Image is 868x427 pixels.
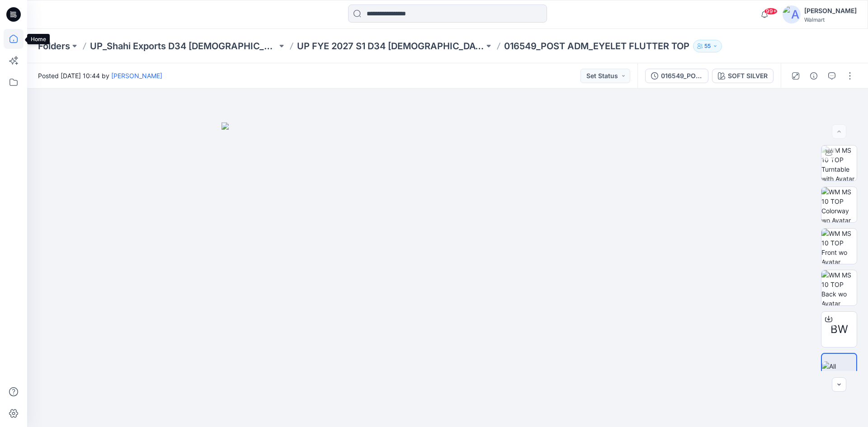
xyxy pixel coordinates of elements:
[728,71,768,81] div: SOFT SILVER
[661,71,703,81] div: 016549_POST ADM_EYELET FLUTTER TOP
[38,40,70,52] a: Folders
[804,16,857,23] div: Walmart
[38,71,162,80] span: Posted [DATE] 10:44 by
[821,229,857,264] img: WM MS 10 TOP Front wo Avatar
[821,145,857,181] img: WM MS 10 TOP Turntable with Avatar
[821,270,857,305] img: WM MS 10 TOP Back wo Avatar
[821,187,857,222] img: WM MS 10 TOP Colorway wo Avatar
[90,40,277,52] a: UP_Shahi Exports D34 [DEMOGRAPHIC_DATA] Tops
[645,69,708,83] button: 016549_POST ADM_EYELET FLUTTER TOP
[693,40,722,52] button: 55
[504,40,689,52] p: 016549_POST ADM_EYELET FLUTTER TOP
[807,69,821,83] button: Details
[764,8,778,15] span: 99+
[297,40,484,52] a: UP FYE 2027 S1 D34 [DEMOGRAPHIC_DATA] Woven Tops
[712,69,774,83] button: SOFT SILVER
[804,5,857,16] div: [PERSON_NAME]
[704,41,711,51] p: 55
[111,72,162,80] a: [PERSON_NAME]
[822,361,856,380] img: All colorways
[783,5,801,23] img: avatar
[830,321,848,338] span: BW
